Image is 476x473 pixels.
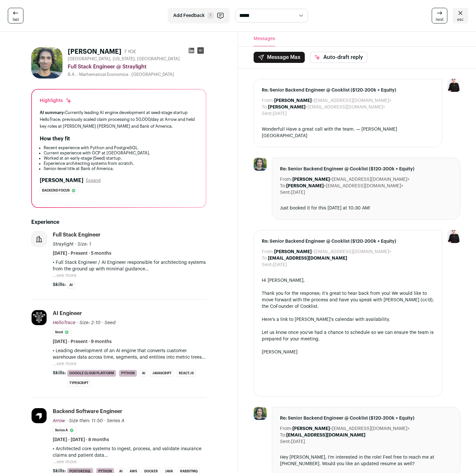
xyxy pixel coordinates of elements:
[32,232,47,247] img: company-logo-placeholder-414d4e2ec0e2ddebbe968bf319fdfe5acfe0c9b87f798d344e800bc9a89632a0.png
[274,97,391,104] dd: <[EMAIL_ADDRESS][DOMAIN_NAME]>
[53,321,76,325] span: HelloTrace
[280,432,286,438] dt: To:
[432,8,447,23] a: next
[280,183,286,189] dt: To:
[262,255,268,262] dt: To:
[292,176,410,183] dd: <[EMAIL_ADDRESS][DOMAIN_NAME]>
[40,177,83,184] h2: [PERSON_NAME]
[124,49,136,55] div: 7 YOE
[53,231,101,238] div: Full Stack Engineer
[32,408,47,423] img: 36b9568263845b347f90063af70c509850179b3c64056f4770d6b06b7587fe55.jpg
[40,109,198,130] div: Currently leading AI engine development at seed-stage startup HelloTrace; previously scaled claim...
[436,17,443,22] span: next
[453,8,468,23] a: esc
[262,249,274,255] dt: From:
[53,437,109,443] span: [DATE] - [DATE] · 8 months
[274,249,391,255] dd: <[EMAIL_ADDRESS][DOMAIN_NAME]>
[67,380,91,387] li: TypeScript
[262,262,273,268] dt: Sent:
[68,63,206,71] div: Full Stack Engineer @ Straylight
[53,427,77,434] li: Series A
[254,158,267,171] img: 3666a4d5a2a410c6a81f84edac379b65ff4ea31c9260120ee58c3563a03e8b5d
[268,104,385,110] dd: <[EMAIL_ADDRESS][DOMAIN_NAME]>
[53,348,206,361] p: • Leading development of an AI engine that converts customer warehouse data across time, segments...
[53,459,77,465] button: ...see more
[262,329,434,342] div: Let us know once you've had a chance to schedule so we can ensure the team is prepared for your m...
[44,166,198,171] li: Senior-level title at Bank of America.
[274,250,312,254] b: [PERSON_NAME]
[262,87,434,93] span: Re: Senior Backend Engineer @ Cooklist ($120-200k + Equity)
[40,135,70,143] h2: How they fit
[273,110,287,117] dd: [DATE]
[44,150,198,156] li: Current experience with GCP at [GEOGRAPHIC_DATA].
[262,110,273,117] dt: Sent:
[107,419,124,423] span: Series A
[66,419,103,423] span: · Size then: 11-50
[31,47,63,79] img: 3666a4d5a2a410c6a81f84edac379b65ff4ea31c9260120ee58c3563a03e8b5d
[207,12,214,19] span: F
[40,97,72,104] div: Highlights
[67,281,75,289] li: AI
[53,310,82,317] div: AI Engineer
[291,438,305,445] dd: [DATE]
[173,12,205,19] span: Add Feedback
[262,238,434,245] span: Re: Senior Backend Engineer @ Cooklist ($120-200k + Equity)
[447,230,460,243] img: 9240684-medium_jpg
[280,166,452,172] span: Re: Senior Backend Engineer @ Cooklist ($120-200k + Equity)
[53,370,66,376] span: Skills:
[31,218,206,226] h2: Experience
[280,189,291,196] dt: Sent:
[53,361,77,367] button: ...see more
[262,317,390,322] a: Here's a link to [PERSON_NAME]'s calendar with availability.
[280,176,292,183] dt: From:
[274,98,312,103] b: [PERSON_NAME]
[262,126,434,139] div: Wonderful! Have a great call with the team. — [PERSON_NAME][GEOGRAPHIC_DATA]
[286,433,365,437] b: [EMAIL_ADDRESS][DOMAIN_NAME]
[44,161,198,166] li: Experience architecting systems from scratch.
[262,290,434,310] div: Thank you for the response; it’s great to hear back from you! We would like to move forward with ...
[53,250,111,257] span: [DATE] - Present · 5 months
[53,419,65,423] span: Arrow
[280,415,452,422] span: Re: Senior Backend Engineer @ Cooklist ($120-200k + Equity)
[280,438,291,445] dt: Sent:
[44,145,198,150] li: Recent experience with Python and PostgreSQL.
[286,183,403,189] dd: <[EMAIL_ADDRESS][DOMAIN_NAME]>
[268,256,347,261] b: [EMAIL_ADDRESS][DOMAIN_NAME]
[254,32,275,46] button: Messages
[68,72,206,77] div: B.A. - Mathematical Economics - [GEOGRAPHIC_DATA]
[44,156,198,161] li: Worked at an early-stage (Seed) startup.
[104,418,105,424] span: ·
[119,370,137,377] li: Python
[262,97,274,104] dt: From:
[457,17,464,22] span: esc
[53,446,206,459] p: • Architected core systems to ingest, process, and validate insurance claims and patient data
[53,338,112,345] span: [DATE] - Present · 9 months
[254,407,267,420] img: 3666a4d5a2a410c6a81f84edac379b65ff4ea31c9260120ee58c3563a03e8b5d
[53,272,77,279] button: ...see more
[105,321,116,325] span: Seed
[268,105,305,109] b: [PERSON_NAME]
[68,56,180,62] span: [GEOGRAPHIC_DATA], [US_STATE], [GEOGRAPHIC_DATA]
[292,177,330,182] b: [PERSON_NAME]
[262,349,434,355] div: [PERSON_NAME]
[53,281,66,288] span: Skills:
[68,47,121,56] h1: [PERSON_NAME]
[13,17,19,22] span: last
[292,425,410,432] dd: <[EMAIL_ADDRESS][DOMAIN_NAME]>
[53,242,74,247] span: Straylight
[280,425,292,432] dt: From:
[53,408,122,415] div: Backend Software Engineer
[53,329,72,336] li: Seed
[67,370,116,377] li: Google Cloud Platform
[447,79,460,92] img: 9240684-medium_jpg
[150,370,174,377] li: JavaScript
[32,310,47,325] img: 11df8d329bbb9a080bd9c996e9a93af9c6fa24e9e823733534276bb49e2e3a34.jpg
[53,259,206,272] p: • Full Stack Engineer / AI Engineer responsible for architecting systems from the ground up with ...
[262,277,434,284] div: Hi [PERSON_NAME],
[140,370,147,377] li: AI
[310,52,367,63] button: Auto-draft reply
[8,8,23,23] a: last
[280,454,452,467] div: Hey [PERSON_NAME], I'm interested in the role! Feel free to reach me at [PHONE_NUMBER]. Would you...
[292,426,330,431] b: [PERSON_NAME]
[102,320,103,326] span: ·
